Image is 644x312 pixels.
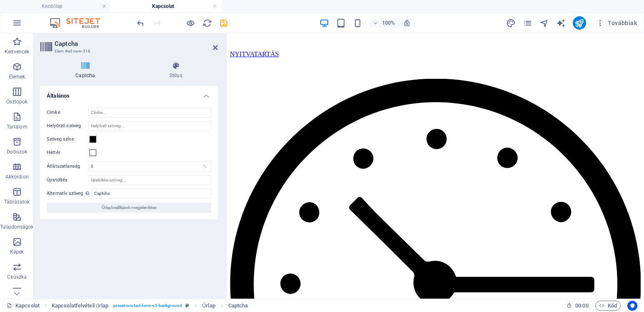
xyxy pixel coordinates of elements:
[575,301,588,311] span: 00 00
[135,18,145,28] button: undo
[202,18,212,28] button: reload
[10,249,24,255] p: Képek
[88,121,211,131] input: Helyőrző szöveg...
[52,301,248,311] nav: breadcrumb
[523,18,532,28] i: Oldalak (Ctrl+Alt+S)
[55,48,201,55] h3: Elem #ed-new-318
[596,19,637,27] span: Továbbiak
[581,302,582,309] span: :
[7,301,40,311] a: Kattintson a kijelölés megszüntetéséhez. Dupla kattintás az oldalak megnyitásához
[40,62,134,79] h4: Captcha
[506,18,516,28] button: design
[382,18,395,28] h6: 100%
[47,134,88,144] label: Szöveg színe
[47,148,88,158] label: Háttér
[6,98,27,105] p: Oszlopok
[48,18,110,28] img: Editor Logo
[40,86,218,101] h4: Általános
[47,203,211,213] button: Űrlapbeállítások megjelenítése
[573,16,586,30] button: publish
[556,18,566,28] button: text_generator
[92,189,211,199] input: Helyőrző szöveg...
[112,301,182,311] span: . preset-contact-form-v3-background
[595,301,621,311] button: Kód
[627,301,637,311] button: Usercentrics
[539,18,549,28] button: navigator
[47,189,92,199] label: Alternatív szöveg
[88,175,211,185] input: Újratöltési szöveg...
[134,62,218,79] h4: Stílus
[228,301,248,311] span: Kattintson a kijelöléshez. Dupla kattintás az szerkesztéshez
[185,303,189,308] i: Ez az elem egy testreszabható előre beállítás
[539,18,549,28] i: Navigátor
[567,301,589,311] h6: Munkamenet idő
[403,19,411,27] i: Átméretezés esetén automatikusan beállítja a nagyítási szintet a választott eszköznek megfelelően.
[506,18,516,28] i: Tervezés (Ctrl+Alt+Y)
[52,301,108,311] span: Kattintson a kijelöléshez. Dupla kattintás az szerkesztéshez
[55,40,218,48] h2: Captcha
[5,174,29,180] p: Akkordion
[556,18,566,28] i: AI Writer
[574,18,584,28] i: Közzététel
[523,18,533,28] button: pages
[7,148,27,155] p: Dobozok
[47,108,88,118] label: Címke
[199,161,211,171] div: %
[7,123,27,130] p: Tartalom
[47,175,88,185] label: Újratöltés
[5,48,29,55] p: Kedvencek
[7,274,27,280] p: Csúszka
[599,301,617,311] span: Kód
[9,73,25,80] p: Elemek
[111,2,222,11] h4: Kapcsolat
[47,121,88,131] label: Helyőrző szöveg
[47,164,88,169] label: Átlátszatlanság
[88,108,211,118] input: Címke...
[102,203,156,213] span: Űrlapbeállítások megjelenítése
[369,18,399,28] button: 100%
[136,18,145,28] i: Visszavonás: Elem hozzáadása (Ctrl+Z)
[4,199,30,205] p: Táblázatok
[593,16,640,30] button: Továbbiak
[219,18,229,28] button: save
[202,301,215,311] span: Kattintson a kijelöléshez. Dupla kattintás az szerkesztéshez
